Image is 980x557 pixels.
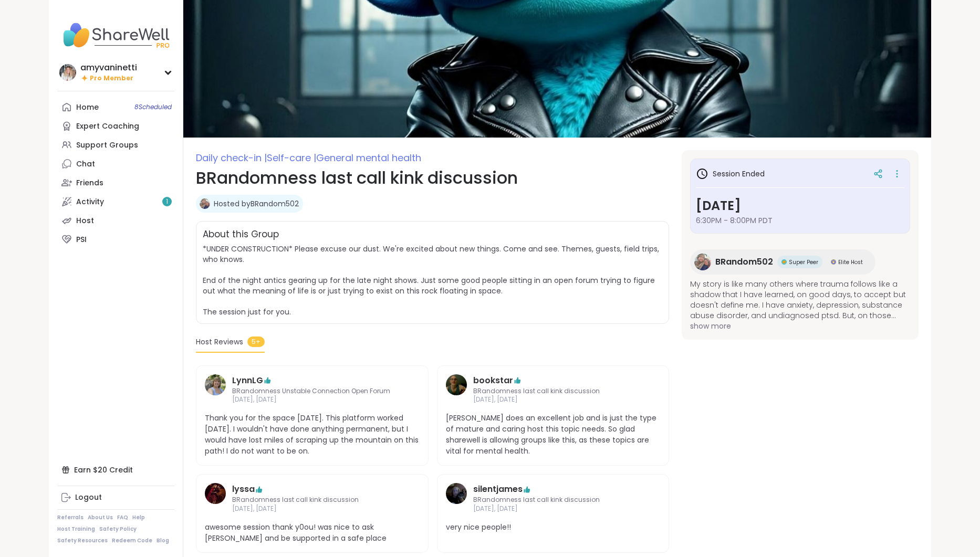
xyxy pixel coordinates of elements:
span: 8 Scheduled [134,103,172,111]
a: Help [132,514,145,521]
span: 5+ [247,337,265,347]
div: Support Groups [76,140,138,151]
span: Pro Member [90,74,133,83]
div: Chat [76,159,95,170]
img: bookstar [446,374,467,395]
div: Host [76,216,94,226]
a: Activity1 [57,192,174,211]
span: [DATE], [DATE] [473,395,633,404]
span: Daily check-in | [196,151,267,164]
span: Super Peer [789,258,818,266]
span: My story is like many others where trauma follows like a shadow that I have learned, on good days... [690,279,910,321]
span: BRandomness last call kink discussion [232,496,392,505]
a: Friends [57,173,174,192]
span: Self-care | [267,151,316,164]
div: Friends [76,178,103,188]
a: Hosted byBRandom502 [214,198,299,209]
a: Chat [57,154,174,173]
a: Expert Coaching [57,117,174,135]
a: lyssa [232,483,255,496]
span: Elite Host [838,258,863,266]
a: Referrals [57,514,84,521]
img: LynnLG [205,374,226,395]
img: silentjames [446,483,467,504]
span: [DATE], [DATE] [232,395,392,404]
a: silentjames [446,483,467,513]
a: bookstar [446,374,467,405]
span: Host Reviews [196,337,243,348]
span: BRandom502 [715,256,773,268]
div: Logout [75,492,102,503]
span: BRandomness Unstable Connection Open Forum [232,387,392,396]
span: General mental health [316,151,421,164]
div: amyvaninetti [80,62,137,73]
h3: [DATE] [696,196,904,215]
a: bookstar [473,374,513,387]
a: Host Training [57,526,95,533]
span: 6:30PM - 8:00PM PDT [696,215,904,226]
div: Home [76,102,99,113]
img: ShareWell Nav Logo [57,17,174,54]
h3: Session Ended [696,167,765,180]
a: silentjames [473,483,523,496]
span: BRandomness last call kink discussion [473,387,633,396]
h2: About this Group [203,228,279,241]
a: Safety Resources [57,537,108,544]
a: LynnLG [205,374,226,405]
span: [DATE], [DATE] [473,505,633,513]
div: Earn $20 Credit [57,460,174,479]
span: *UNDER CONSTRUCTION* Please excuse our dust. We're excited about new things. Come and see. Themes... [203,244,659,317]
div: Expert Coaching [76,121,139,132]
a: Host [57,211,174,230]
img: BRandom502 [200,198,210,209]
a: lyssa [205,483,226,513]
a: Logout [57,488,174,507]
img: lyssa [205,483,226,504]
a: PSI [57,230,174,249]
span: BRandomness last call kink discussion [473,496,633,505]
a: About Us [88,514,113,521]
a: FAQ [117,514,128,521]
div: Activity [76,197,104,207]
span: awesome session thank y0ou! was nice to ask [PERSON_NAME] and be supported in a safe place [205,522,420,544]
span: very nice people!! [446,522,661,533]
a: BRandom502BRandom502Super PeerSuper PeerElite HostElite Host [690,249,875,275]
span: Thank you for the space [DATE]. This platform worked [DATE]. I wouldn't have done anything perman... [205,413,420,457]
a: Home8Scheduled [57,98,174,117]
a: Support Groups [57,135,174,154]
a: Safety Policy [99,526,137,533]
a: Blog [157,537,169,544]
h1: BRandomness last call kink discussion [196,165,669,191]
img: Super Peer [781,259,787,265]
img: amyvaninetti [59,64,76,81]
img: Elite Host [831,259,836,265]
span: [DATE], [DATE] [232,505,392,513]
span: [PERSON_NAME] does an excellent job and is just the type of mature and caring host this topic nee... [446,413,661,457]
img: BRandom502 [694,254,711,270]
span: show more [690,321,910,331]
span: 1 [166,197,168,206]
a: LynnLG [232,374,263,387]
div: PSI [76,235,87,245]
a: Redeem Code [112,537,152,544]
